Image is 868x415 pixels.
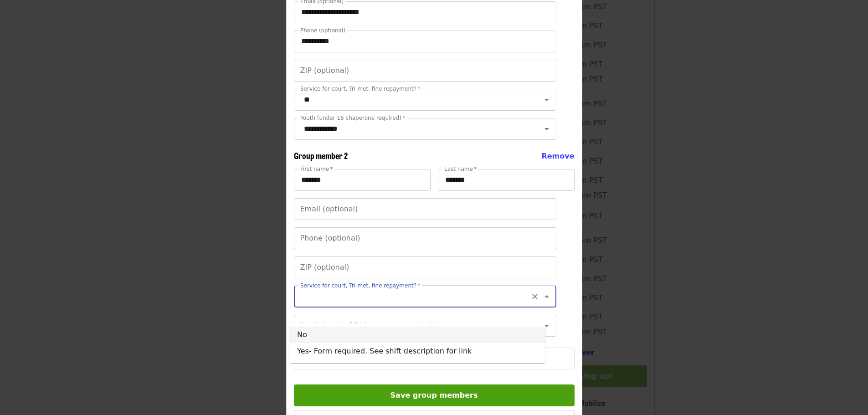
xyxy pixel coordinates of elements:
span: Group member 2 [294,149,348,161]
input: Phone (optional) [294,227,556,249]
li: Yes- Form required. See shift description for link [290,343,545,359]
label: Last name [444,166,477,172]
input: Email (optional) [294,198,556,220]
input: ZIP (optional) [294,256,556,278]
button: Open [540,319,553,332]
input: First name [294,169,431,191]
button: Open [540,93,553,106]
span: Remove [541,152,574,160]
input: ZIP (optional) [294,60,556,82]
button: Clear [529,290,541,303]
label: Service for court, Tri-met, fine repayment? [300,86,421,92]
button: Open [540,123,553,135]
input: Last name [438,169,575,191]
label: First name [300,166,333,172]
button: Save group members [294,384,575,406]
label: Service for court, Tri-met, fine repayment? [300,283,421,288]
button: Remove [541,151,574,162]
button: Close [540,290,553,303]
input: Phone (optional) [294,31,556,52]
input: Email (optional) [294,1,556,23]
label: Youth (under 16 chaperone required) [300,115,405,121]
label: Phone (optional) [300,28,345,33]
span: Save group members [390,391,478,400]
li: No [290,327,545,343]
